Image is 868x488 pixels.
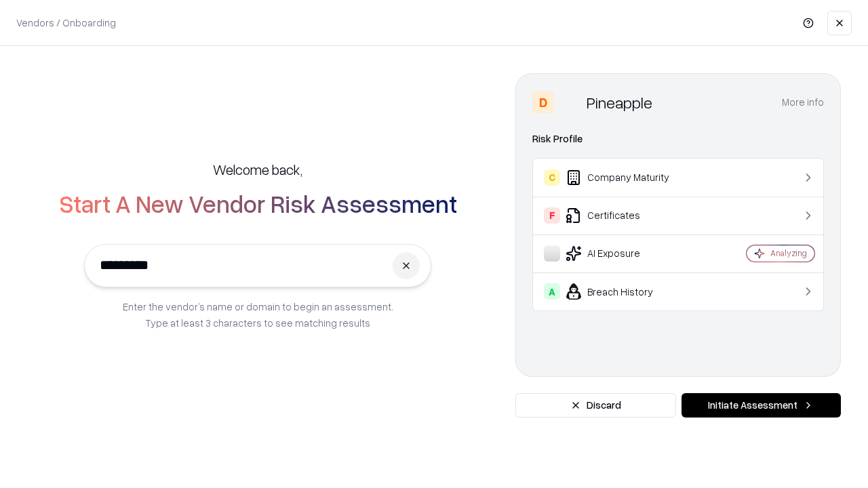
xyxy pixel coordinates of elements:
[544,207,560,224] div: F
[559,91,581,113] img: Pineapple
[213,160,302,179] h5: Welcome back,
[544,207,706,224] div: Certificates
[59,190,457,217] h2: Start A New Vendor Risk Assessment
[16,16,116,30] p: Vendors / Onboarding
[544,169,706,186] div: Company Maturity
[682,393,841,418] button: Initiate Assessment
[515,393,676,418] button: Discard
[782,90,824,115] button: More info
[123,298,393,331] p: Enter the vendor’s name or domain to begin an assessment. Type at least 3 characters to see match...
[544,245,706,262] div: AI Exposure
[532,131,824,147] div: Risk Profile
[532,91,554,113] div: D
[544,283,706,300] div: Breach History
[544,169,560,186] div: C
[770,247,807,259] div: Analyzing
[544,283,560,300] div: A
[587,91,652,113] div: Pineapple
